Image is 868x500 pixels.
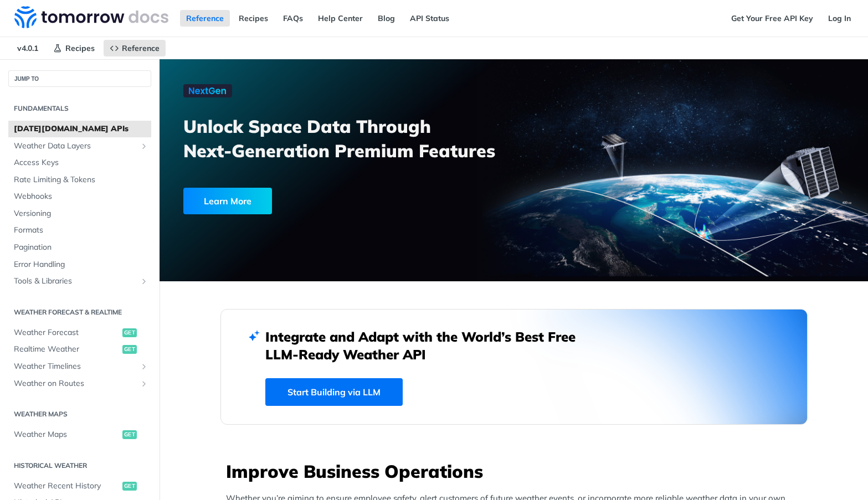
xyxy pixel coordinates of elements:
[122,43,160,53] span: Reference
[122,430,137,439] span: get
[122,345,137,354] span: get
[14,225,148,236] span: Formats
[14,327,120,338] span: Weather Forecast
[140,362,148,371] button: Show subpages for Weather Timelines
[14,276,137,287] span: Tools & Libraries
[8,341,151,358] a: Realtime Weatherget
[8,375,151,392] a: Weather on RoutesShow subpages for Weather on Routes
[8,256,151,273] a: Error Handling
[14,174,148,185] span: Rate Limiting & Tokens
[8,188,151,205] a: Webhooks
[14,242,148,253] span: Pagination
[8,307,151,317] h2: Weather Forecast & realtime
[180,10,230,27] a: Reference
[14,123,148,135] span: [DATE][DOMAIN_NAME] APIs
[104,40,166,56] a: Reference
[725,10,819,27] a: Get Your Free API Key
[14,481,120,492] span: Weather Recent History
[8,273,151,290] a: Tools & LibrariesShow subpages for Tools & Libraries
[140,142,148,151] button: Show subpages for Weather Data Layers
[8,478,151,494] a: Weather Recent Historyget
[8,154,151,171] a: Access Keys
[8,222,151,239] a: Formats
[14,6,168,28] img: Tomorrow.io Weather API Docs
[312,10,369,27] a: Help Center
[122,482,137,491] span: get
[404,10,455,27] a: API Status
[14,259,148,270] span: Error Handling
[8,324,151,341] a: Weather Forecastget
[8,409,151,419] h2: Weather Maps
[183,188,457,214] a: Learn More
[8,426,151,443] a: Weather Mapsget
[47,40,101,56] a: Recipes
[8,461,151,471] h2: Historical Weather
[8,172,151,188] a: Rate Limiting & Tokens
[8,358,151,375] a: Weather TimelinesShow subpages for Weather Timelines
[14,378,137,389] span: Weather on Routes
[8,239,151,256] a: Pagination
[14,429,120,440] span: Weather Maps
[8,121,151,137] a: [DATE][DOMAIN_NAME] APIs
[277,10,309,27] a: FAQs
[372,10,401,27] a: Blog
[226,459,808,483] h3: Improve Business Operations
[11,40,44,56] span: v4.0.1
[14,361,137,372] span: Weather Timelines
[8,138,151,154] a: Weather Data LayersShow subpages for Weather Data Layers
[183,188,272,214] div: Learn More
[14,208,148,219] span: Versioning
[14,141,137,152] span: Weather Data Layers
[14,191,148,202] span: Webhooks
[183,114,526,163] h3: Unlock Space Data Through Next-Generation Premium Features
[140,277,148,286] button: Show subpages for Tools & Libraries
[233,10,274,27] a: Recipes
[140,379,148,388] button: Show subpages for Weather on Routes
[265,378,403,406] a: Start Building via LLM
[8,70,151,87] button: JUMP TO
[8,104,151,114] h2: Fundamentals
[183,84,232,97] img: NextGen
[822,10,857,27] a: Log In
[65,43,95,53] span: Recipes
[14,157,148,168] span: Access Keys
[265,328,592,363] h2: Integrate and Adapt with the World’s Best Free LLM-Ready Weather API
[8,205,151,222] a: Versioning
[122,328,137,337] span: get
[14,344,120,355] span: Realtime Weather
